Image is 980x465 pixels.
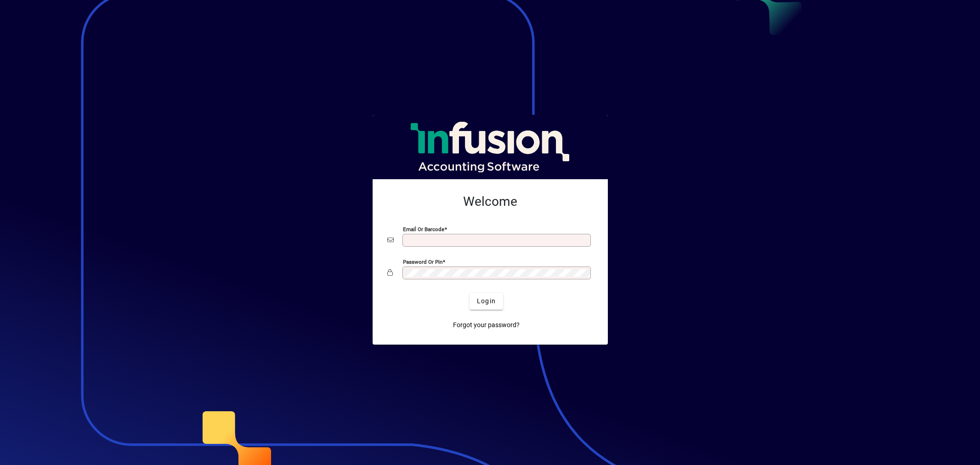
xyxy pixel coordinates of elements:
[477,296,496,306] span: Login
[403,258,442,265] mat-label: Password or Pin
[453,320,520,330] span: Forgot your password?
[449,317,523,334] a: Forgot your password?
[387,194,593,210] h2: Welcome
[403,226,444,232] mat-label: Email or Barcode
[470,293,503,310] button: Login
